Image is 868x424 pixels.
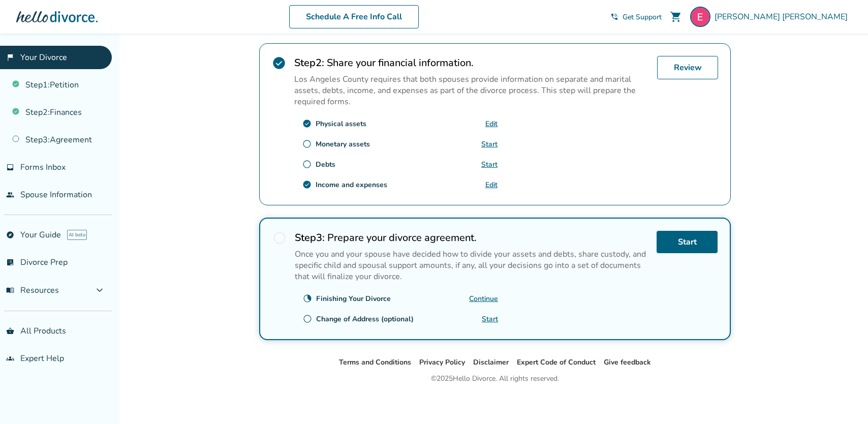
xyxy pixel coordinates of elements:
[303,294,312,303] span: clock_loader_40
[485,180,498,190] a: Edit
[302,119,312,128] span: check_circle
[6,354,14,362] span: groups
[302,180,312,189] span: check_circle
[6,286,14,294] span: menu_book
[294,56,649,70] h2: Share your financial information.
[295,231,648,245] h2: Prepare your divorce agreement.
[316,119,366,129] div: Physical assets
[623,12,662,22] span: Get Support
[485,119,498,129] a: Edit
[6,53,14,62] span: flag_2
[316,180,387,190] div: Income and expenses
[604,356,651,369] li: Give feedback
[20,162,66,173] span: Forms Inbox
[6,327,14,335] span: shopping_basket
[6,285,59,296] span: Resources
[6,231,14,239] span: explore
[481,139,498,149] a: Start
[6,258,14,266] span: list_alt_check
[6,191,14,199] span: people
[657,56,718,79] a: Review
[473,356,509,369] li: Disclaimer
[295,249,648,282] p: Once you and your spouse have decided how to divide your assets and debts, share custody, and spe...
[670,11,682,23] span: shopping_cart
[6,163,14,171] span: inbox
[302,160,312,169] span: radio_button_unchecked
[817,375,868,424] iframe: Chat Widget
[289,5,419,28] a: Schedule A Free Info Call
[657,231,718,253] a: Start
[482,314,498,324] a: Start
[272,231,287,245] span: radio_button_unchecked
[610,13,618,21] span: phone_in_talk
[339,357,411,367] a: Terms and Conditions
[272,56,286,70] span: check_circle
[294,56,324,70] strong: Step 2 :
[67,230,87,240] span: AI beta
[316,160,335,169] div: Debts
[303,314,312,323] span: radio_button_unchecked
[610,12,662,22] a: phone_in_talkGet Support
[419,357,465,367] a: Privacy Policy
[316,294,391,304] div: Finishing Your Divorce
[316,139,370,149] div: Monetary assets
[481,160,498,169] a: Start
[295,231,325,245] strong: Step 3 :
[94,284,106,296] span: expand_more
[690,7,710,27] img: Erica Escalante
[431,373,559,385] div: © 2025 Hello Divorce. All rights reserved.
[302,139,312,148] span: radio_button_unchecked
[316,314,414,324] div: Change of Address (optional)
[517,357,596,367] a: Expert Code of Conduct
[294,74,649,107] p: Los Angeles County requires that both spouses provide information on separate and marital assets,...
[469,294,498,304] a: Continue
[715,11,852,22] span: [PERSON_NAME] [PERSON_NAME]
